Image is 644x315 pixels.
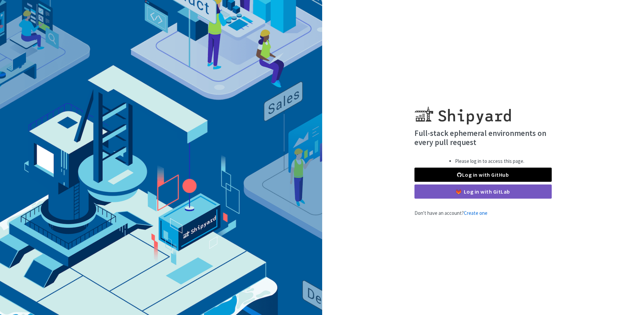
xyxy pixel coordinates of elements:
[464,210,487,216] a: Create one
[414,128,552,147] h4: Full-stack ephemeral environments on every pull request
[414,98,511,124] img: Shipyard logo
[414,184,552,199] a: Log in with GitLab
[455,157,524,165] li: Please log in to access this page.
[414,168,552,182] a: Log in with GitHub
[456,189,461,194] img: gitlab-color.svg
[414,210,487,216] span: Don't have an account?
